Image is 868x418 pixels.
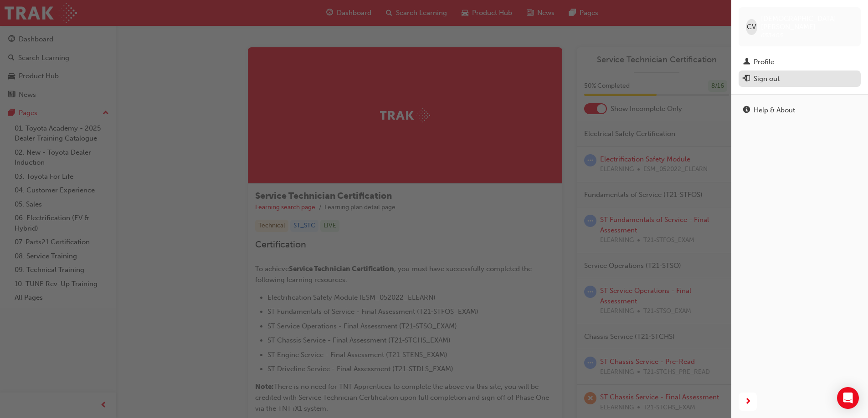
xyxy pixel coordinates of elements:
[761,15,853,31] span: [DEMOGRAPHIC_DATA] [PERSON_NAME]
[761,31,783,39] span: 653405
[747,22,756,32] span: CV
[743,75,750,83] span: exit-icon
[745,396,751,408] span: next-icon
[739,54,861,71] a: Profile
[743,106,750,115] span: info-icon
[837,387,859,409] div: Open Intercom Messenger
[743,58,750,66] span: man-icon
[754,105,795,116] div: Help & About
[754,57,774,67] div: Profile
[739,102,861,119] a: Help & About
[739,71,861,87] button: Sign out
[754,74,780,84] div: Sign out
